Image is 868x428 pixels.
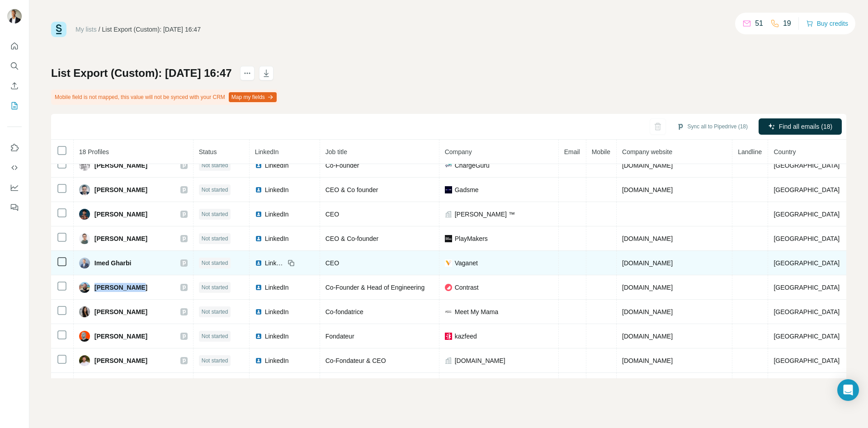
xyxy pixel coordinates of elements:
[325,259,339,267] span: CEO
[455,259,478,268] span: Vaganet
[202,210,228,218] span: Not started
[79,282,90,293] img: Avatar
[7,160,22,176] button: Use Surfe API
[455,332,477,341] span: kazfeed
[7,179,22,196] button: Dashboard
[94,307,147,316] span: [PERSON_NAME]
[102,25,201,34] div: List Export (Custom): [DATE] 16:47
[202,235,228,243] span: Not started
[79,355,90,366] img: Avatar
[837,379,859,401] div: Open Intercom Messenger
[774,211,840,218] span: [GEOGRAPHIC_DATA]
[759,118,842,135] button: Find all emails (18)
[255,259,262,267] img: LinkedIn logo
[202,161,228,169] span: Not started
[7,199,22,216] button: Feedback
[774,186,840,193] span: [GEOGRAPHIC_DATA]
[445,162,452,169] img: company-logo
[774,284,840,291] span: [GEOGRAPHIC_DATA]
[325,162,359,169] span: Co-Founder
[564,148,580,155] span: Email
[455,283,479,292] span: Contrast
[255,211,262,218] img: LinkedIn logo
[79,233,90,244] img: Avatar
[255,357,262,364] img: LinkedIn logo
[445,259,452,267] img: company-logo
[7,78,22,94] button: Enrich CSV
[202,186,228,194] span: Not started
[774,148,796,155] span: Country
[202,259,228,267] span: Not started
[774,259,840,267] span: [GEOGRAPHIC_DATA]
[622,284,673,291] span: [DOMAIN_NAME]
[325,333,354,340] span: Fondateur
[94,356,147,365] span: [PERSON_NAME]
[199,148,217,155] span: Status
[455,185,479,194] span: Gadsme
[79,184,90,195] img: Avatar
[455,210,515,219] span: [PERSON_NAME] ™
[255,333,262,340] img: LinkedIn logo
[265,259,285,268] span: LinkedIn
[265,332,289,341] span: LinkedIn
[755,18,763,29] p: 51
[94,210,147,219] span: [PERSON_NAME]
[202,332,228,340] span: Not started
[255,235,262,242] img: LinkedIn logo
[774,235,840,242] span: [GEOGRAPHIC_DATA]
[255,284,262,291] img: LinkedIn logo
[79,160,90,171] img: Avatar
[455,307,498,316] span: Meet My Mama
[455,356,505,365] span: [DOMAIN_NAME]
[445,235,452,242] img: company-logo
[265,234,289,243] span: LinkedIn
[622,259,673,267] span: [DOMAIN_NAME]
[229,92,277,102] button: Map my fields
[7,98,22,114] button: My lists
[7,58,22,74] button: Search
[592,148,610,155] span: Mobile
[455,161,490,170] span: ChargeGuru
[622,162,673,169] span: [DOMAIN_NAME]
[325,235,379,242] span: CEO & Co-founder
[94,234,147,243] span: [PERSON_NAME]
[202,283,228,292] span: Not started
[445,333,452,340] img: company-logo
[79,306,90,317] img: Avatar
[670,120,754,133] button: Sync all to Pipedrive (18)
[325,284,425,291] span: Co-Founder & Head of Engineering
[622,235,673,242] span: [DOMAIN_NAME]
[774,162,840,169] span: [GEOGRAPHIC_DATA]
[94,259,132,268] span: Imed Gharbi
[79,209,90,220] img: Avatar
[445,284,452,291] img: company-logo
[325,186,378,193] span: CEO & Co founder
[255,162,262,169] img: LinkedIn logo
[94,332,147,341] span: [PERSON_NAME]
[806,17,848,30] button: Buy credits
[99,25,100,34] li: /
[455,234,488,243] span: PlayMakers
[202,308,228,316] span: Not started
[622,148,672,155] span: Company website
[7,38,22,54] button: Quick start
[75,26,97,33] a: My lists
[325,211,339,218] span: CEO
[202,357,228,365] span: Not started
[622,333,673,340] span: [DOMAIN_NAME]
[779,122,832,131] span: Find all emails (18)
[265,283,289,292] span: LinkedIn
[94,283,147,292] span: [PERSON_NAME]
[255,148,279,155] span: LinkedIn
[51,22,66,37] img: Surfe Logo
[622,186,673,193] span: [DOMAIN_NAME]
[738,148,762,155] span: Landline
[774,357,840,364] span: [GEOGRAPHIC_DATA]
[445,186,452,193] img: company-logo
[94,161,147,170] span: [PERSON_NAME]
[325,357,386,364] span: Co-Fondateur & CEO
[79,258,90,268] img: Avatar
[94,185,147,194] span: [PERSON_NAME]
[325,148,347,155] span: Job title
[51,89,278,105] div: Mobile field is not mapped, this value will not be synced with your CRM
